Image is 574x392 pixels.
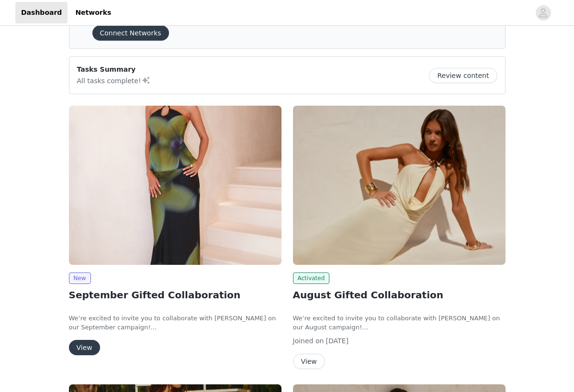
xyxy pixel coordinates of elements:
[69,288,281,302] h2: September Gifted Collaboration
[293,314,506,332] p: We’re excited to invite you to collaborate with [PERSON_NAME] on our August campaign!
[92,25,169,41] button: Connect Networks
[293,106,506,265] img: Peppermayo AUS
[429,68,497,83] button: Review content
[539,5,548,21] div: avatar
[293,272,330,284] span: Activated
[69,2,117,23] a: Networks
[326,337,349,345] span: [DATE]
[69,344,100,351] a: View
[293,288,506,302] h2: August Gifted Collaboration
[293,354,325,369] button: View
[69,106,281,265] img: Peppermayo AUS
[69,340,100,355] button: View
[15,2,68,23] a: Dashboard
[77,75,151,86] p: All tasks complete!
[69,314,281,332] p: We’re excited to invite you to collaborate with [PERSON_NAME] on our September campaign!
[293,337,324,345] span: Joined on
[69,272,91,284] span: New
[293,358,325,365] a: View
[77,65,151,75] p: Tasks Summary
